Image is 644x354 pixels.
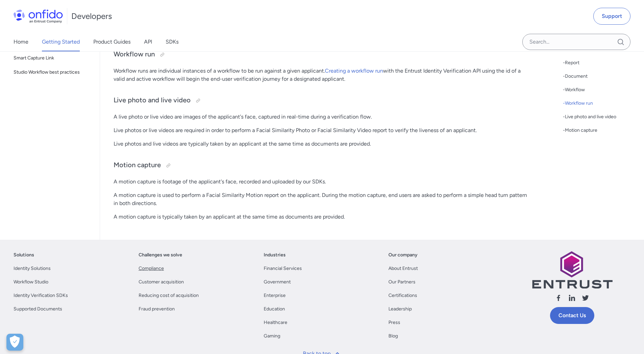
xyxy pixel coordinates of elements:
a: About Entrust [388,264,418,273]
a: Industries [264,251,286,259]
svg: Follow us X (Twitter) [581,294,590,302]
a: Education [264,305,285,313]
a: -Motion capture [563,126,639,134]
a: API [144,32,152,51]
a: Our company [388,251,418,259]
a: Reducing cost of acquisition [139,292,199,300]
a: -Document [563,72,639,80]
a: Contact Us [550,307,594,324]
a: Government [264,278,291,286]
a: Creating a workflow run [325,68,383,74]
a: Workflow Studio [14,278,48,286]
a: Enterprise [264,292,286,300]
a: -Workflow run [563,99,639,107]
a: Healthcare [264,319,287,327]
a: Follow us facebook [554,294,563,304]
a: Solutions [14,251,34,259]
h3: Motion capture [114,160,529,171]
p: A motion capture is footage of the applicant's face, recorded and uploaded by our SDKs. [114,178,529,186]
a: Follow us linkedin [568,294,576,304]
p: Workflow runs are individual instances of a workflow to be run against a given applicant. with th... [114,67,529,83]
svg: Follow us linkedin [568,294,576,302]
a: Compliance [139,264,164,273]
a: Product Guides [93,32,130,51]
h3: Live photo and live video [114,95,529,106]
a: Smart Capture Link [11,51,94,65]
a: Identity Verification SDKs [14,292,68,300]
div: - Report [563,59,639,67]
a: Getting Started [42,32,80,51]
img: Entrust logo [531,251,613,288]
a: Supported Documents [14,305,62,313]
h3: Workflow run [114,49,529,60]
a: Identity Solutions [14,264,51,273]
div: - Motion capture [563,126,639,134]
a: Studio Workflow best practices [11,66,94,79]
span: Studio Workflow best practices [14,68,92,76]
a: -Report [563,59,639,67]
p: A motion capture is used to perform a Facial Similarity Motion report on the applicant. During th... [114,191,529,207]
a: Blog [388,332,398,340]
p: A live photo or live video are images of the applicant's face, captured in real-time during a ver... [114,113,529,121]
a: Certifications [388,292,417,300]
a: Press [388,319,400,327]
a: Gaming [264,332,280,340]
a: Home [14,32,28,51]
a: -Workflow [563,86,639,94]
div: - Workflow [563,86,639,94]
a: Financial Services [264,264,302,273]
a: Fraud prevention [139,305,175,313]
div: - Document [563,72,639,80]
p: Live photos or live videos are required in order to perform a Facial Similarity Photo or Facial S... [114,126,529,134]
button: Open Preferences [6,334,23,351]
a: Leadership [388,305,412,313]
span: Smart Capture Link [14,54,92,62]
div: Cookie Preferences [6,334,23,351]
a: Support [593,8,630,25]
input: Onfido search input field [522,34,630,50]
p: A motion capture is typically taken by an applicant at the same time as documents are provided. [114,213,529,221]
a: Follow us X (Twitter) [581,294,590,304]
a: Challenges we solve [139,251,182,259]
a: Customer acquisition [139,278,184,286]
svg: Follow us facebook [554,294,563,302]
div: - Workflow run [563,99,639,107]
a: Our Partners [388,278,415,286]
p: Live photos and live videos are typically taken by an applicant at the same time as documents are... [114,140,529,148]
img: Onfido Logo [14,9,63,23]
h1: Developers [71,11,112,22]
a: SDKs [166,32,178,51]
a: -Live photo and live video [563,113,639,121]
div: - Live photo and live video [563,113,639,121]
